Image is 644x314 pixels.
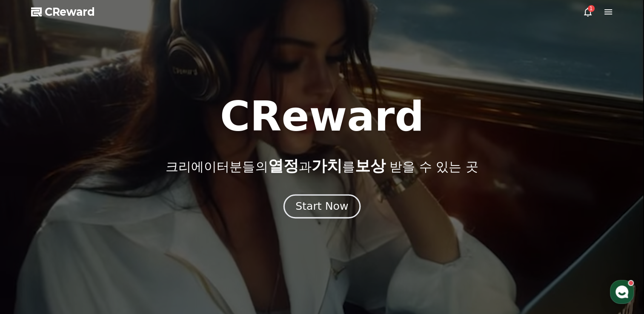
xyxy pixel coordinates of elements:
span: 가치 [311,157,342,174]
a: 홈 [3,243,56,265]
span: CReward [45,5,95,19]
a: 대화 [56,243,110,265]
a: 1 [583,7,593,17]
button: Start Now [283,194,361,219]
span: 보상 [355,157,385,174]
p: 크리에이터분들의 과 를 받을 수 있는 곳 [166,157,478,174]
div: Start Now [295,199,348,214]
a: Start Now [285,203,359,211]
span: 대화 [78,257,88,263]
span: 홈 [27,256,32,263]
div: 1 [588,5,595,12]
a: CReward [31,5,95,19]
span: 열정 [268,157,298,174]
span: 설정 [132,256,142,263]
h1: CReward [220,96,424,137]
a: 설정 [110,243,163,265]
